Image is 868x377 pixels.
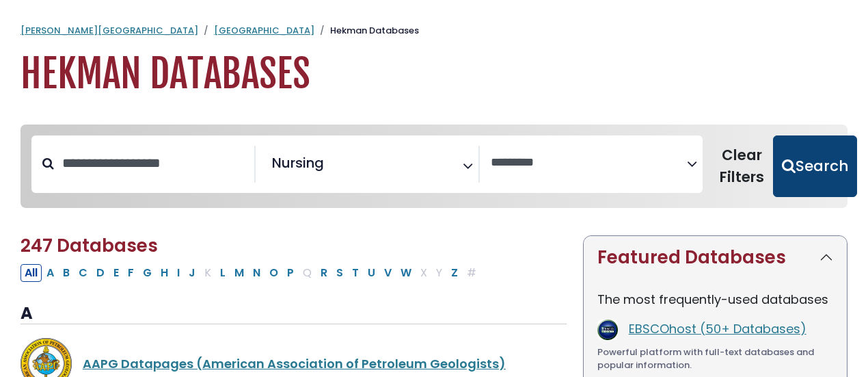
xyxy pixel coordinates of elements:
button: Filter Results C [74,264,92,282]
span: 247 Databases [21,233,158,258]
input: Search database by title or keyword [54,152,254,174]
button: Filter Results U [364,264,379,282]
button: Filter Results B [59,264,74,282]
button: Filter Results V [380,264,396,282]
button: Filter Results R [316,264,331,282]
textarea: Search [491,156,687,170]
h1: Hekman Databases [21,51,847,97]
textarea: Search [327,160,336,174]
h3: A [21,304,567,324]
button: All [21,264,42,282]
button: Filter Results H [157,264,172,282]
button: Filter Results M [230,264,248,282]
a: EBSCOhost (50+ Databases) [629,320,806,337]
button: Filter Results W [396,264,416,282]
button: Filter Results L [216,264,230,282]
button: Filter Results J [185,264,200,282]
button: Submit for Search Results [773,135,857,197]
button: Filter Results S [332,264,347,282]
li: Hekman Databases [314,24,419,38]
nav: breadcrumb [21,24,847,38]
button: Filter Results O [265,264,282,282]
button: Filter Results I [173,264,184,282]
button: Filter Results G [139,264,156,282]
button: Clear Filters [711,135,773,197]
button: Filter Results T [348,264,363,282]
div: Alpha-list to filter by first letter of database name [21,263,482,281]
a: AAPG Datapages (American Association of Petroleum Geologists) [83,355,506,372]
button: Filter Results F [124,264,138,282]
a: [PERSON_NAME][GEOGRAPHIC_DATA] [21,24,198,37]
button: Filter Results N [249,264,265,282]
button: Filter Results E [109,264,123,282]
button: Filter Results A [42,264,58,282]
li: Nursing [267,153,324,173]
button: Filter Results P [283,264,298,282]
button: Featured Databases [584,236,847,279]
p: The most frequently-used databases [597,290,833,309]
button: Filter Results D [92,264,109,282]
nav: Search filters [21,125,847,208]
button: Filter Results Z [447,264,462,282]
div: Powerful platform with full-text databases and popular information. [597,346,833,372]
a: [GEOGRAPHIC_DATA] [214,24,314,37]
span: Nursing [272,153,324,173]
